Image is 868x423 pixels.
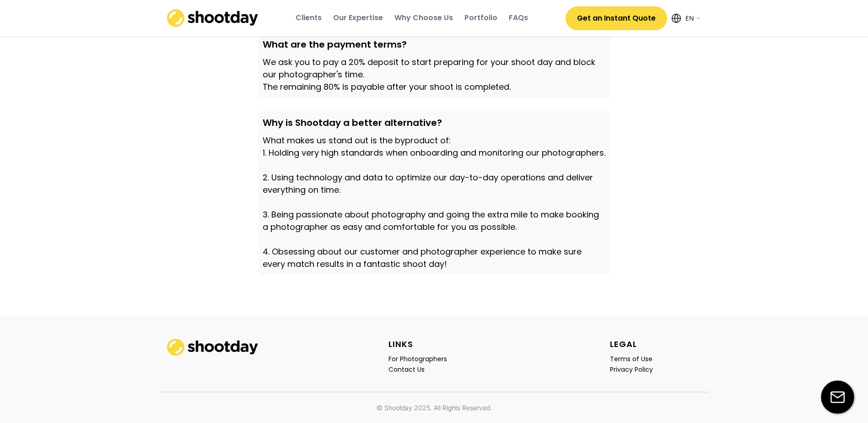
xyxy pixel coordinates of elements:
[388,355,447,363] div: For Photographers
[610,355,652,363] div: Terms of Use
[388,365,425,374] div: Contact Us
[394,13,453,23] div: Why Choose Us
[263,134,606,270] div: What makes us stand out is the byproduct of: 1. Holding very high standards when onboarding and m...
[566,6,667,30] button: Get an Instant Quote
[167,339,259,356] img: shootday_logo.png
[610,365,653,374] div: Privacy Policy
[821,380,854,414] img: email-icon%20%281%29.svg
[263,38,606,51] div: What are the payment terms?
[388,339,413,349] div: LINKS
[167,9,259,27] img: shootday_logo.png
[672,14,681,23] img: Icon%20feather-globe%20%281%29.svg
[464,13,497,23] div: Portfolio
[333,13,383,23] div: Our Expertise
[509,13,528,23] div: FAQs
[263,116,606,130] div: Why is Shootday a better alternative?
[610,339,637,349] div: LEGAL
[263,56,606,93] div: We ask you to pay a 20% deposit to start preparing for your shoot day and block our photographer'...
[377,403,492,412] div: © Shootday 2025. All Rights Reserved.
[296,13,322,23] div: Clients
